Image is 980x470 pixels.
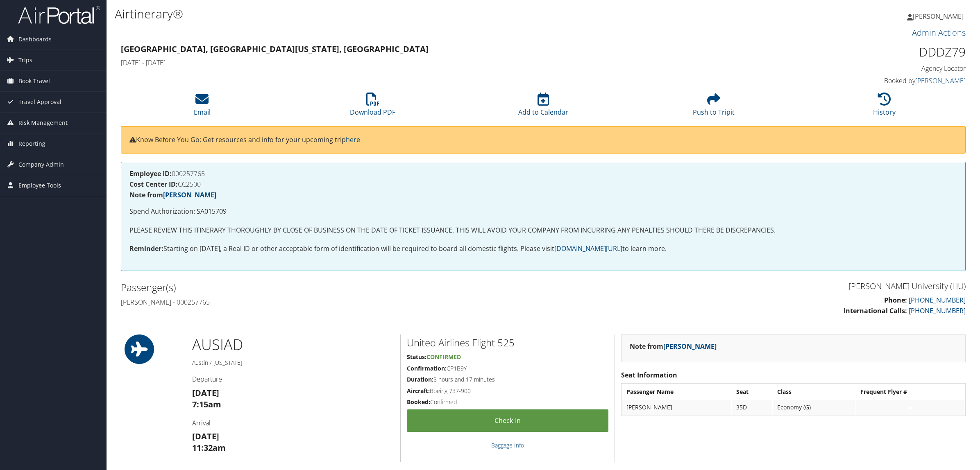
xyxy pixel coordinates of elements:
span: Confirmed [426,353,461,361]
a: History [873,97,896,117]
h1: AUS IAD [192,334,394,355]
h4: [DATE] - [DATE] [121,58,751,67]
h4: Agency Locator [764,64,966,73]
strong: [DATE] [192,431,219,442]
strong: Status: [407,353,426,361]
p: PLEASE REVIEW THIS ITINERARY THOROUGHLY BY CLOSE OF BUSINESS ON THE DATE OF TICKET ISSUANCE. THIS... [129,225,957,236]
strong: Duration: [407,375,433,383]
strong: International Calls: [844,306,907,315]
th: Seat [732,384,772,399]
h4: Departure [192,375,394,384]
h4: 000257765 [129,170,957,177]
h5: Austin / [US_STATE] [192,359,394,367]
h4: CC2500 [129,181,957,188]
strong: Aircraft: [407,387,430,395]
a: Email [194,97,211,117]
h2: Passenger(s) [121,280,537,294]
span: Company Admin [18,154,64,175]
span: Risk Management [18,113,68,133]
span: Travel Approval [18,92,61,112]
span: Book Travel [18,71,50,91]
h5: CP1B9Y [407,364,608,373]
strong: Phone: [884,296,907,305]
strong: Employee ID: [129,169,172,178]
h5: Confirmed [407,398,608,406]
h1: DDDZ79 [764,43,966,61]
a: [PERSON_NAME] [907,4,972,29]
p: Starting on [DATE], a Real ID or other acceptable form of identification will be required to boar... [129,244,957,254]
a: Admin Actions [912,27,966,38]
strong: 11:32am [192,442,226,453]
h2: United Airlines Flight 525 [407,336,608,350]
strong: Note from [129,190,216,199]
strong: 7:15am [192,399,221,410]
td: 35D [732,400,772,415]
a: Check-in [407,409,608,432]
div: -- [860,404,960,411]
a: [PERSON_NAME] [915,76,966,85]
td: Economy (G) [773,400,855,415]
a: [PHONE_NUMBER] [909,296,966,305]
a: Download PDF [350,97,395,117]
th: Class [773,384,855,399]
strong: Cost Center ID: [129,180,178,189]
strong: [GEOGRAPHIC_DATA], [GEOGRAPHIC_DATA] [US_STATE], [GEOGRAPHIC_DATA] [121,43,429,54]
p: Know Before You Go: Get resources and info for your upcoming trip [129,135,957,145]
h4: Booked by [764,76,966,85]
p: Spend Authorization: SA015709 [129,206,957,217]
td: [PERSON_NAME] [622,400,731,415]
span: Employee Tools [18,175,61,196]
a: [PHONE_NUMBER] [909,306,966,315]
a: here [346,135,360,144]
span: Trips [18,50,32,70]
a: [PERSON_NAME] [163,190,216,199]
span: Dashboards [18,29,52,50]
h4: Arrival [192,418,394,427]
strong: Confirmation: [407,364,447,372]
a: Add to Calendar [518,97,568,117]
h5: 3 hours and 17 minutes [407,375,608,384]
a: [DOMAIN_NAME][URL] [554,244,622,253]
img: airportal-logo.png [18,5,100,25]
h3: [PERSON_NAME] University (HU) [549,280,966,292]
strong: Reminder: [129,244,163,253]
span: [PERSON_NAME] [913,12,964,21]
h5: Boeing 737-900 [407,387,608,395]
strong: Note from [630,342,717,351]
a: [PERSON_NAME] [663,342,717,351]
strong: [DATE] [192,387,219,398]
strong: Seat Information [621,371,677,380]
span: Reporting [18,133,45,154]
th: Frequent Flyer # [856,384,964,399]
h4: [PERSON_NAME] - 000257765 [121,298,537,307]
h1: Airtinerary® [115,5,686,23]
a: Push to Tripit [693,97,735,117]
a: Baggage Info [491,441,524,449]
strong: Booked: [407,398,430,406]
th: Passenger Name [622,384,731,399]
